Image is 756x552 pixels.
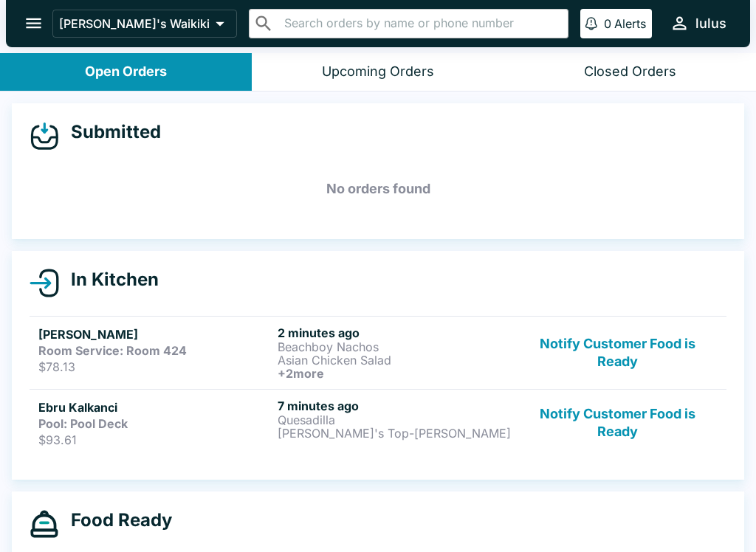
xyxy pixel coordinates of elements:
p: 0 [604,16,611,31]
strong: Room Service: Room 424 [38,343,187,358]
h5: No orders found [30,162,726,215]
a: [PERSON_NAME]Room Service: Room 424$78.132 minutes agoBeachboy NachosAsian Chicken Salad+2moreNot... [30,316,726,389]
h6: 2 minutes ago [278,325,511,340]
p: Beachboy Nachos [278,340,511,353]
h4: In Kitchen [59,269,159,291]
div: Upcoming Orders [322,63,434,80]
button: lulus [664,7,732,39]
div: Closed Orders [584,63,676,80]
p: Quesadilla [278,413,511,427]
h6: 7 minutes ago [278,399,511,413]
h4: Submitted [59,121,161,143]
p: Alerts [614,16,646,31]
div: Open Orders [85,63,167,80]
h6: + 2 more [278,367,511,380]
h4: Food Ready [59,509,172,531]
div: lulus [695,15,726,32]
p: [PERSON_NAME]'s Waikiki [59,16,210,31]
h5: Ebru Kalkanci [38,399,272,416]
p: $78.13 [38,359,272,374]
input: Search orders by name or phone number [280,13,562,34]
p: [PERSON_NAME]'s Top-[PERSON_NAME] [278,427,511,440]
strong: Pool: Pool Deck [38,416,128,431]
h5: [PERSON_NAME] [38,325,272,343]
p: Asian Chicken Salad [278,353,511,367]
button: open drawer [15,4,52,42]
a: Ebru KalkanciPool: Pool Deck$93.617 minutes agoQuesadilla[PERSON_NAME]'s Top-[PERSON_NAME]Notify ... [30,389,726,456]
p: $93.61 [38,432,272,447]
button: Notify Customer Food is Ready [518,325,718,380]
button: Notify Customer Food is Ready [518,399,718,447]
button: [PERSON_NAME]'s Waikiki [52,10,237,38]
